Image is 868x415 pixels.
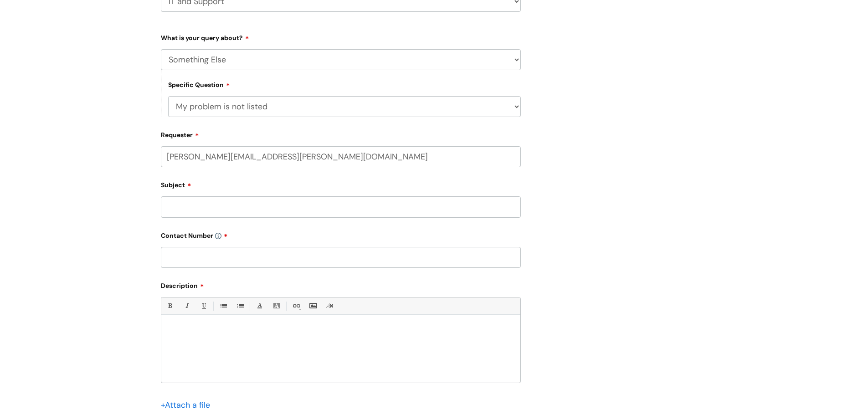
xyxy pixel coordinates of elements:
label: Contact Number [161,229,521,240]
label: Requester [161,128,521,139]
a: Back Color [271,300,282,312]
a: Insert Image... [307,300,318,312]
div: Attach a file [161,398,216,412]
input: Email [161,146,521,167]
span: + [161,400,165,410]
label: What is your query about? [161,31,521,42]
a: • Unordered List (Ctrl-Shift-7) [217,300,229,312]
label: Subject [161,178,521,189]
a: Remove formatting (Ctrl-\) [324,300,335,312]
a: 1. Ordered List (Ctrl-Shift-8) [234,300,246,312]
a: Italic (Ctrl-I) [181,300,192,312]
label: Description [161,279,521,290]
a: Underline(Ctrl-U) [198,300,209,312]
label: Specific Question [168,80,230,89]
a: Font Color [254,300,265,312]
a: Link [290,300,302,312]
a: Bold (Ctrl-B) [164,300,175,312]
img: info-icon.svg [215,233,221,239]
